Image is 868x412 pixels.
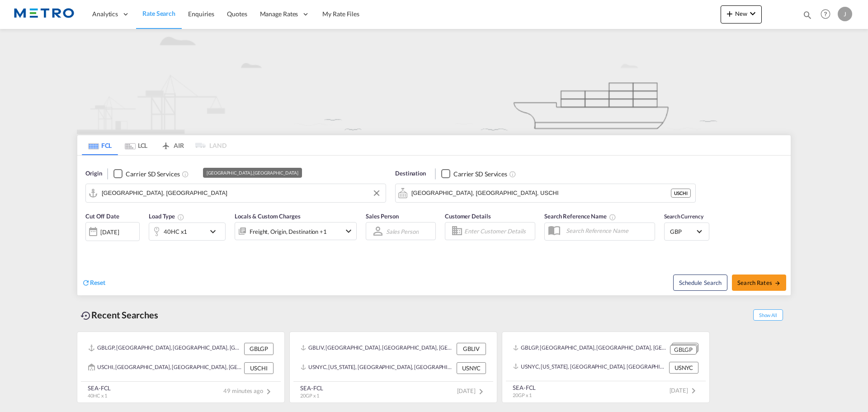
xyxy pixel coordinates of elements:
md-select: Select Currency: £ GBPUnited Kingdom Pound [669,225,704,238]
div: Recent Searches [77,305,162,325]
span: Cut Off Date [85,213,119,220]
md-checkbox: Checkbox No Ink [441,169,507,179]
span: [DATE] [457,387,486,394]
md-icon: icon-chevron-down [343,226,354,237]
md-icon: icon-magnify [802,10,812,20]
span: 20GP x 1 [513,392,532,398]
div: GBLIV, Liverpool, United Kingdom, GB & Ireland, Europe [301,343,454,355]
div: SEA-FCL [300,384,323,392]
div: 40HC x1 [164,225,187,238]
div: GBLGP [670,345,697,355]
md-icon: Your search will be saved by the below given name [609,213,616,221]
md-checkbox: Checkbox No Ink [113,169,179,179]
md-select: Sales Person [385,225,420,238]
div: J [838,7,852,21]
span: My Rate Files [322,10,359,18]
div: GBLIV [457,343,486,355]
recent-search-card: GBLGP, [GEOGRAPHIC_DATA], [GEOGRAPHIC_DATA], [GEOGRAPHIC_DATA] & [GEOGRAPHIC_DATA], [GEOGRAPHIC_D... [502,331,710,403]
span: 20GP x 1 [300,393,319,398]
md-icon: icon-airplane [160,140,171,147]
span: Sales Person [366,213,399,220]
md-input-container: Chicago, IL, USCHI [396,184,695,202]
div: [GEOGRAPHIC_DATA], [GEOGRAPHIC_DATA] [207,168,298,178]
span: GBP [670,227,695,236]
md-icon: icon-chevron-right [476,386,486,397]
div: USCHI, Chicago, IL, United States, North America, Americas [88,362,242,374]
span: Show All [753,309,783,321]
span: Customer Details [445,213,491,220]
div: SEA-FCL [88,384,111,392]
div: GBLGP, London Gateway Port, United Kingdom, GB & Ireland, Europe [88,343,242,355]
button: Note: By default Schedule search will only considerorigin ports, destination ports and cut off da... [673,275,727,291]
md-icon: icon-backup-restore [80,310,91,321]
div: GBLGP [244,343,274,355]
md-icon: icon-chevron-down [747,8,758,19]
md-icon: icon-plus 400-fg [724,8,735,19]
md-icon: Select multiple loads to view rates [177,213,184,221]
span: [DATE] [670,387,699,394]
md-icon: icon-chevron-down [208,226,223,237]
md-icon: icon-refresh [82,279,90,287]
input: Enter Customer Details [464,224,532,238]
div: GBLGP, London Gateway Port, United Kingdom, GB & Ireland, Europe [513,343,668,354]
div: Origin Checkbox No InkUnchecked: Search for CY (Container Yard) services for all selected carrier... [77,156,791,295]
recent-search-card: GBLIV, [GEOGRAPHIC_DATA], [GEOGRAPHIC_DATA], [GEOGRAPHIC_DATA] & [GEOGRAPHIC_DATA], [GEOGRAPHIC_D... [289,331,497,403]
md-icon: Unchecked: Search for CY (Container Yard) services for all selected carriers.Checked : Search for... [182,170,189,178]
div: [DATE] [85,222,140,241]
md-icon: icon-arrow-right [774,280,781,286]
button: Search Ratesicon-arrow-right [732,275,786,291]
span: Search Currency [664,213,703,220]
div: icon-refreshReset [82,278,105,288]
span: Destination [395,169,426,178]
input: Search by Port [102,186,381,200]
md-tab-item: FCL [82,135,118,155]
md-pagination-wrapper: Use the left and right arrow keys to navigate between tabs [82,135,226,155]
span: New [724,10,758,17]
div: Carrier SD Services [453,170,507,179]
div: [DATE] [100,228,119,236]
button: Clear Input [370,186,383,200]
button: icon-plus 400-fgNewicon-chevron-down [721,5,762,24]
div: Help [818,6,838,23]
md-tab-item: LCL [118,135,154,155]
span: Manage Rates [260,9,298,19]
md-icon: icon-chevron-right [688,385,699,396]
div: USCHI [671,189,691,198]
span: Origin [85,169,102,178]
span: Reset [90,279,105,286]
span: Enquiries [188,10,214,18]
md-icon: icon-chevron-right [263,386,274,397]
div: Carrier SD Services [126,170,179,179]
span: Help [818,6,833,22]
div: Freight Origin Destination Factory Stuffingicon-chevron-down [235,222,357,240]
span: Quotes [227,10,247,18]
img: new-FCL.png [77,29,791,134]
input: Search by Port [411,186,671,200]
input: Search Reference Name [561,224,655,237]
md-input-container: London Gateway Port, GBLGP [86,184,386,202]
img: 25181f208a6c11efa6aa1bf80d4cef53.png [14,4,75,24]
span: Search Rates [737,279,781,286]
md-icon: Unchecked: Search for CY (Container Yard) services for all selected carriers.Checked : Search for... [509,170,516,178]
span: Analytics [92,9,118,19]
div: USNYC, New York, NY, United States, North America, Americas [301,362,454,374]
span: Search Reference Name [544,213,616,220]
span: Locals & Custom Charges [235,213,301,220]
div: SEA-FCL [513,384,536,392]
div: icon-magnify [802,10,812,24]
span: 49 minutes ago [223,387,274,394]
span: Rate Search [142,9,175,17]
div: Freight Origin Destination Factory Stuffing [250,225,327,238]
div: USCHI [244,362,274,374]
recent-search-card: GBLGP, [GEOGRAPHIC_DATA], [GEOGRAPHIC_DATA], [GEOGRAPHIC_DATA] & [GEOGRAPHIC_DATA], [GEOGRAPHIC_D... [77,331,285,403]
div: 40HC x1icon-chevron-down [149,223,226,241]
span: 40HC x 1 [88,393,107,398]
div: USNYC, New York, NY, United States, North America, Americas [513,362,667,374]
md-tab-item: AIR [154,135,190,155]
md-datepicker: Select [85,240,92,252]
div: USNYC [669,362,698,374]
div: USNYC [457,362,486,374]
span: Load Type [149,213,184,220]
